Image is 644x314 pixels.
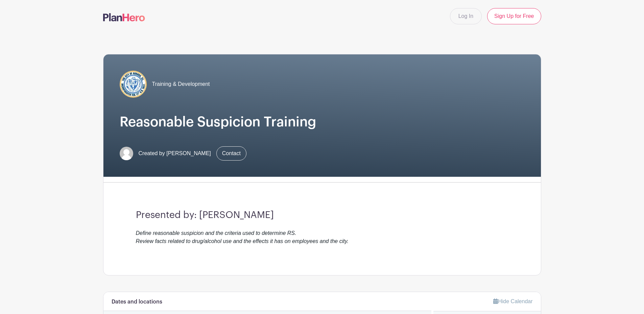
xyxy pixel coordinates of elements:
img: default-ce2991bfa6775e67f084385cd625a349d9dcbb7a52a09fb2fda1e96e2d18dcdb.png [120,147,133,160]
span: Created by [PERSON_NAME] [139,149,211,158]
img: COA%20logo%20(2).jpg [120,71,147,98]
h6: Dates and locations [112,299,162,305]
h1: Reasonable Suspicion Training [120,114,525,130]
a: Sign Up for Free [487,8,541,24]
span: Training & Development [152,80,210,88]
a: Contact [216,146,246,161]
a: Hide Calendar [493,298,532,304]
em: Define reasonable suspicion and the criteria used to determine RS. Review facts related to drug/a... [136,230,349,244]
a: Log In [450,8,482,24]
h3: Presented by: [PERSON_NAME] [136,210,508,221]
img: logo-507f7623f17ff9eddc593b1ce0a138ce2505c220e1c5a4e2b4648c50719b7d32.svg [103,13,145,21]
